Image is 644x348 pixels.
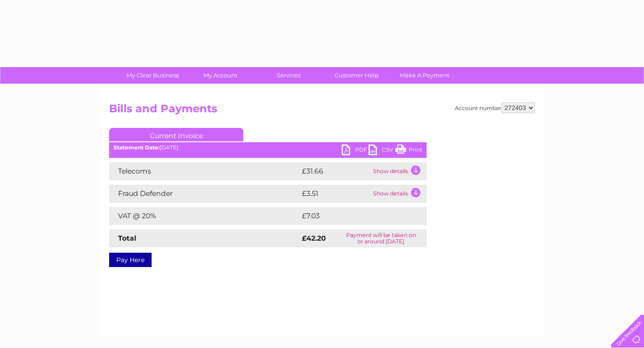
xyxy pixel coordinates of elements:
[109,128,243,141] a: Current Invoice
[114,144,160,151] b: Statement Date:
[335,229,427,247] td: Payment will be taken on or around [DATE]
[369,144,395,157] a: CSV
[252,67,326,84] a: Services
[302,234,326,242] strong: £42.20
[109,162,300,180] td: Telecoms
[109,102,535,119] h2: Bills and Payments
[109,207,300,225] td: VAT @ 20%
[342,144,369,157] a: PDF
[116,67,190,84] a: My Clear Business
[371,162,427,180] td: Show details
[320,67,394,84] a: Customer Help
[300,185,371,203] td: £3.51
[395,144,422,157] a: Print
[300,207,406,225] td: £7.03
[388,67,462,84] a: Make A Payment
[455,102,535,113] div: Account number
[371,185,427,203] td: Show details
[184,67,258,84] a: My Account
[109,185,300,203] td: Fraud Defender
[118,234,136,242] strong: Total
[300,162,371,180] td: £31.66
[109,253,152,267] a: Pay Here
[109,144,427,151] div: [DATE]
